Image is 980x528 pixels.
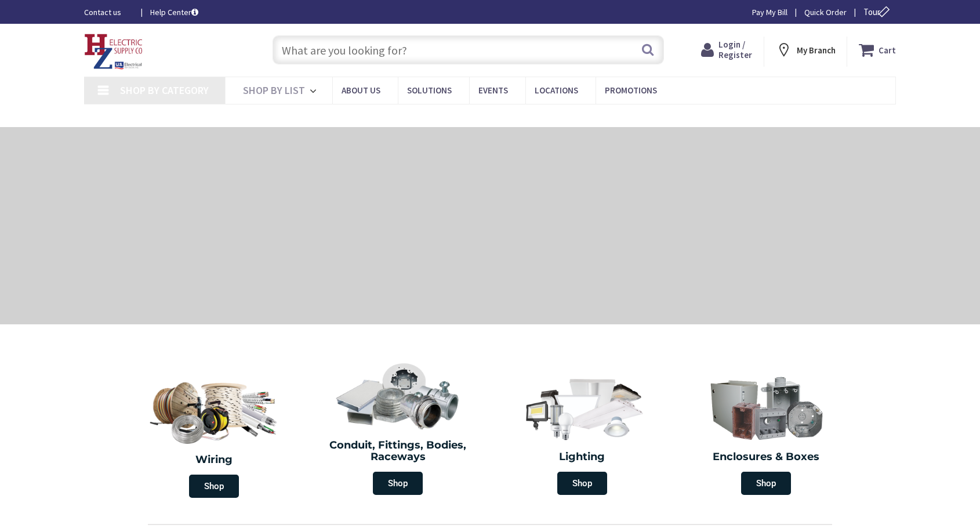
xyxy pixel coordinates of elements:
span: Shop By List [243,84,305,97]
a: Lighting Shop [493,368,672,501]
h2: Conduit, Fittings, Bodies, Raceways [315,440,482,463]
span: Shop [557,472,607,495]
span: Events [478,85,508,96]
span: Solutions [407,85,452,96]
a: Enclosures & Boxes Shop [677,368,856,501]
strong: Cart [879,39,896,60]
strong: My Branch [797,45,836,56]
h2: Enclosures & Boxes [683,451,850,463]
a: Help Center [150,6,198,18]
a: Quick Order [804,6,847,18]
h2: Lighting [499,451,666,463]
h2: Wiring [128,454,300,466]
span: Locations [535,85,578,96]
div: My Branch [776,39,836,60]
a: Conduit, Fittings, Bodies, Raceways Shop [309,356,488,501]
a: Pay My Bill [752,6,787,18]
input: What are you looking for? [273,35,664,64]
span: Shop [373,472,423,495]
span: Shop By Category [120,84,209,97]
span: Promotions [605,85,657,96]
span: Login / Register [718,39,752,60]
span: Shop [741,472,791,495]
span: Shop [189,475,239,498]
span: About Us [342,85,380,96]
img: HZ Electric Supply [84,34,143,70]
a: Contact us [84,6,132,18]
a: Cart [859,39,896,60]
a: Wiring Shop [122,368,306,504]
span: Tour [863,6,893,17]
a: Login / Register [701,39,752,60]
